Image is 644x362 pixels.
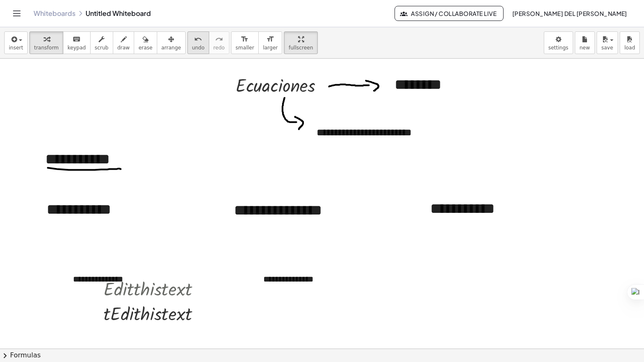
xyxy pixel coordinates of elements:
a: Whiteboards [34,9,75,18]
button: erase [134,31,157,54]
span: [PERSON_NAME] Del [PERSON_NAME] [512,10,627,17]
span: save [601,45,613,51]
span: settings [548,45,569,51]
span: redo [213,45,225,51]
button: arrange [157,31,186,54]
button: save [597,31,618,54]
span: new [579,45,590,51]
i: keyboard [73,34,80,44]
i: format_size [241,34,249,44]
button: [PERSON_NAME] Del [PERSON_NAME] [505,6,634,21]
button: Toggle navigation [10,7,23,20]
button: fullscreen [284,31,317,54]
i: undo [194,34,202,44]
button: keyboardkeypad [63,31,91,54]
span: keypad [68,45,86,51]
button: Assign / Collaborate Live [395,6,504,21]
span: erase [138,45,152,51]
button: settings [544,31,573,54]
button: redoredo [209,31,229,54]
button: format_sizesmaller [231,31,259,54]
span: insert [9,45,23,51]
button: draw [113,31,135,54]
span: larger [263,45,278,51]
i: format_size [266,34,274,44]
span: undo [192,45,205,51]
span: fullscreen [288,45,313,51]
span: smaller [236,45,254,51]
button: transform [29,31,63,54]
button: insert [4,31,28,54]
button: undoundo [187,31,209,54]
i: redo [215,34,223,44]
span: scrub [95,45,109,51]
button: load [620,31,640,54]
span: transform [34,45,59,51]
button: scrub [90,31,113,54]
span: draw [117,45,130,51]
button: format_sizelarger [258,31,282,54]
button: new [575,31,595,54]
span: arrange [161,45,181,51]
span: Assign / Collaborate Live [402,10,497,17]
span: load [624,45,635,51]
